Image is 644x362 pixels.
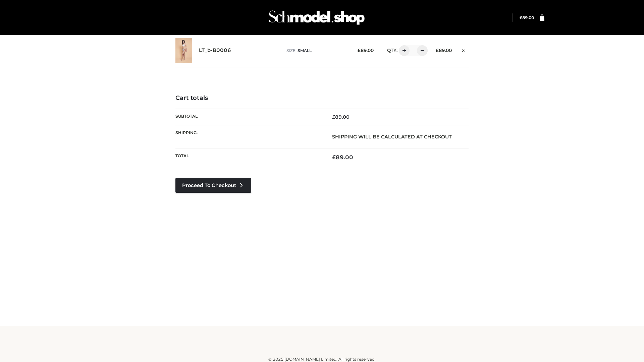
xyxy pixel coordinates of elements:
[266,4,367,31] img: Schmodel Admin 964
[358,48,374,53] bdi: 89.00
[175,148,322,166] th: Total
[199,47,231,54] a: LT_b-B0006
[380,45,425,56] div: QTY:
[520,15,522,20] span: £
[436,48,439,53] span: £
[332,134,452,140] strong: Shipping will be calculated at checkout
[175,95,469,102] h4: Cart totals
[175,125,322,148] th: Shipping:
[436,48,452,53] bdi: 89.00
[358,48,361,53] span: £
[332,114,335,120] span: £
[332,154,336,161] span: £
[175,109,322,125] th: Subtotal
[286,48,347,54] p: size :
[332,154,353,161] bdi: 89.00
[459,45,469,54] a: Remove this item
[175,178,251,193] a: Proceed to Checkout
[175,38,192,63] img: LT_b-B0006 - SMALL
[332,114,350,120] bdi: 89.00
[520,15,534,20] bdi: 89.00
[520,15,534,20] a: £89.00
[298,48,312,53] span: SMALL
